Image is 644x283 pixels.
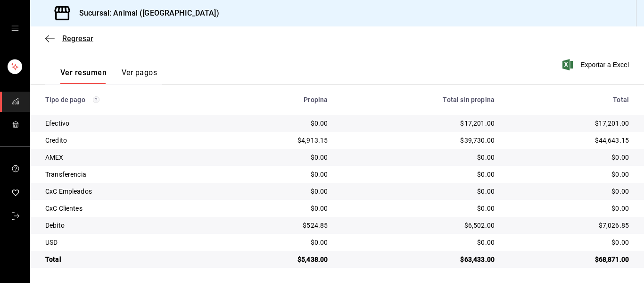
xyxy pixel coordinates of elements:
div: Credito [45,136,215,145]
div: Propina [230,96,328,103]
div: $0.00 [510,204,629,213]
div: $4,913.15 [230,136,328,145]
div: $39,730.00 [343,136,495,145]
button: Regresar [45,34,93,43]
button: open drawer [11,25,19,32]
button: Ver resumen [60,68,107,84]
div: $0.00 [510,153,629,162]
div: Total sin propina [343,96,495,103]
div: $0.00 [343,187,495,196]
div: $0.00 [510,238,629,247]
div: $0.00 [343,238,495,247]
button: Ver pagos [122,68,157,84]
div: $68,871.00 [510,255,629,264]
div: navigation tabs [60,68,157,84]
div: $0.00 [510,187,629,196]
span: Regresar [62,34,93,43]
div: Total [45,255,215,264]
div: $0.00 [343,170,495,179]
div: $0.00 [230,119,328,128]
button: Exportar a Excel [564,59,629,70]
div: Transferencia [45,170,215,179]
div: $7,026.85 [510,221,629,230]
div: Tipo de pago [45,96,215,103]
div: $17,201.00 [510,119,629,128]
div: Total [510,96,629,103]
div: $0.00 [230,238,328,247]
div: USD [45,238,215,247]
div: $0.00 [230,204,328,213]
svg: Los pagos realizados con Pay y otras terminales son montos brutos. [93,96,99,103]
div: $5,438.00 [230,255,328,264]
div: $63,433.00 [343,255,495,264]
div: $0.00 [230,153,328,162]
div: AMEX [45,153,215,162]
div: Efectivo [45,119,215,128]
div: $0.00 [230,170,328,179]
div: $0.00 [343,153,495,162]
div: $524.85 [230,221,328,230]
div: $0.00 [510,170,629,179]
div: $6,502.00 [343,221,495,230]
div: $0.00 [343,204,495,213]
div: CxC Empleados [45,187,215,196]
div: $17,201.00 [343,119,495,128]
h3: Sucursal: Animal ([GEOGRAPHIC_DATA]) [72,8,219,19]
div: CxC Clientes [45,204,215,213]
div: Debito [45,221,215,230]
div: $44,643.15 [510,136,629,145]
div: $0.00 [230,187,328,196]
